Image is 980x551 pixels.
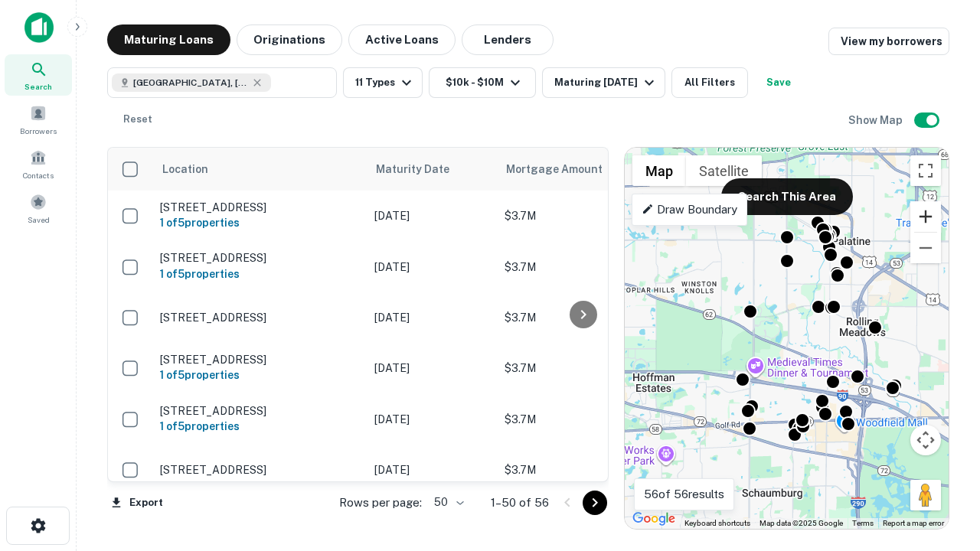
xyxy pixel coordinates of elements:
[759,519,843,527] span: Map data ©2025 Google
[367,148,497,191] th: Maturity Date
[5,99,72,140] a: Borrowers
[852,519,874,527] a: Terms (opens in new tab)
[374,461,489,478] p: [DATE]
[903,429,980,502] iframe: Chat Widget
[374,309,489,326] p: [DATE]
[160,214,359,231] h6: 1 of 5 properties
[160,367,359,383] h6: 1 of 5 properties
[583,491,607,515] button: Go to next page
[644,485,724,504] p: 56 of 56 results
[160,463,359,477] p: [STREET_ADDRESS]
[497,148,665,191] th: Mortgage Amount
[686,155,762,186] button: Show satellite imagery
[160,201,359,214] p: [STREET_ADDRESS]
[374,207,489,224] p: [DATE]
[376,160,469,178] span: Maturity Date
[883,519,944,527] a: Report a map error
[160,353,359,367] p: [STREET_ADDRESS]
[554,73,658,92] div: Maturing [DATE]
[428,491,466,514] div: 50
[505,360,658,377] p: $3.7M
[237,24,342,55] button: Originations
[152,148,367,191] th: Location
[684,518,750,529] button: Keyboard shortcuts
[160,311,359,324] p: [STREET_ADDRESS]
[28,214,50,226] span: Saved
[629,509,679,529] img: Google
[625,148,949,529] div: 0 0
[910,155,941,186] button: Toggle fullscreen view
[632,155,686,186] button: Show street map
[721,178,853,215] button: Search This Area
[107,491,167,514] button: Export
[160,418,359,435] h6: 1 of 5 properties
[505,309,658,326] p: $3.7M
[505,259,658,275] p: $3.7M
[374,411,489,428] p: [DATE]
[133,76,248,90] span: [GEOGRAPHIC_DATA], [GEOGRAPHIC_DATA]
[910,425,941,455] button: Map camera controls
[160,251,359,265] p: [STREET_ADDRESS]
[113,104,162,135] button: Reset
[848,112,905,129] h6: Show Map
[505,207,658,224] p: $3.7M
[910,233,941,263] button: Zoom out
[505,411,658,428] p: $3.7M
[5,143,72,184] a: Contacts
[339,494,422,512] p: Rows per page:
[160,404,359,418] p: [STREET_ADDRESS]
[107,24,230,55] button: Maturing Loans
[23,169,54,181] span: Contacts
[24,80,52,93] span: Search
[505,461,658,478] p: $3.7M
[343,67,423,98] button: 11 Types
[374,360,489,377] p: [DATE]
[542,67,665,98] button: Maturing [DATE]
[5,54,72,96] a: Search
[374,259,489,275] p: [DATE]
[162,160,208,178] span: Location
[642,201,737,219] p: Draw Boundary
[910,201,941,232] button: Zoom in
[20,125,57,137] span: Borrowers
[429,67,536,98] button: $10k - $10M
[671,67,748,98] button: All Filters
[828,28,949,55] a: View my borrowers
[754,67,803,98] button: Save your search to get updates of matches that match your search criteria.
[462,24,554,55] button: Lenders
[24,12,54,43] img: capitalize-icon.png
[160,266,359,282] h6: 1 of 5 properties
[506,160,622,178] span: Mortgage Amount
[5,187,72,229] a: Saved
[491,494,549,512] p: 1–50 of 56
[629,509,679,529] a: Open this area in Google Maps (opens a new window)
[348,24,456,55] button: Active Loans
